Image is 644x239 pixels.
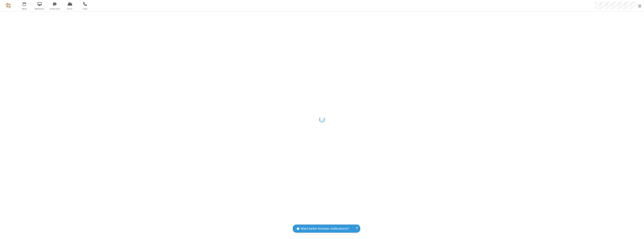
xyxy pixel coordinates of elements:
[17,7,31,10] span: Meet
[301,226,349,231] span: Want better browser notifications?
[635,229,641,236] iframe: Chat
[6,3,11,8] img: QA Selenium DO NOT DELETE OR CHANGE
[33,7,47,10] span: Webinars
[78,7,92,10] span: Calls
[48,7,62,10] span: Team Chat
[63,7,77,10] span: Drive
